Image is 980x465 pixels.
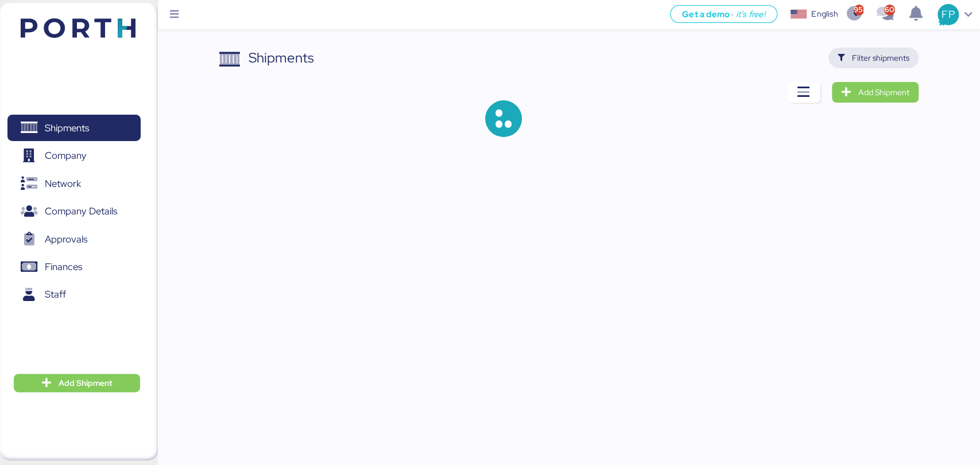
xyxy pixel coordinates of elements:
span: Filter shipments [852,51,909,65]
a: Finances [7,254,141,280]
button: Menu [165,5,184,25]
span: Finances [45,259,82,275]
span: Add Shipment [858,85,909,99]
a: Approvals [7,226,141,252]
a: Company Details [7,198,141,225]
span: Company Details [45,203,117,220]
a: Staff [7,282,141,308]
span: FP [942,7,954,22]
button: Add Shipment [14,374,140,392]
span: Shipments [45,120,89,136]
span: Add Shipment [59,376,113,390]
span: Staff [45,286,66,303]
a: Shipments [7,115,141,141]
button: Filter shipments [828,48,919,68]
div: Shipments [249,48,314,68]
a: Add Shipment [832,82,919,103]
div: English [811,8,838,20]
span: Company [45,147,87,164]
a: Network [7,170,141,197]
span: Approvals [45,231,87,248]
a: Company [7,143,141,169]
span: Network [45,175,81,192]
